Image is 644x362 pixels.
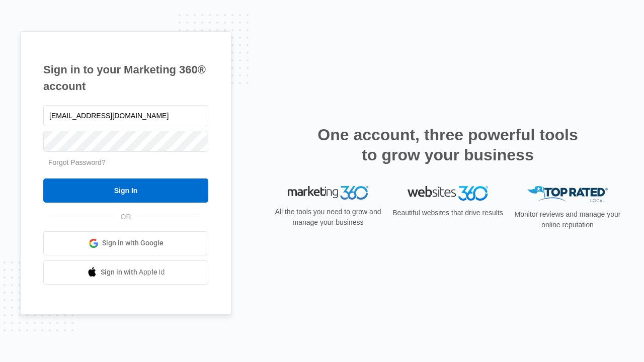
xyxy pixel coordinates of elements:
[43,105,208,126] input: Email
[101,267,165,278] span: Sign in with Apple Id
[43,178,208,203] input: Sign In
[511,209,624,230] p: Monitor reviews and manage your online reputation
[102,238,164,248] span: Sign in with Google
[408,186,488,201] img: Websites 360
[288,186,368,200] img: Marketing 360
[114,212,138,222] span: OR
[391,208,504,218] p: Beautiful websites that drive results
[43,61,208,95] h1: Sign in to your Marketing 360® account
[43,231,208,255] a: Sign in with Google
[527,186,608,203] img: Top Rated Local
[48,158,106,166] a: Forgot Password?
[272,207,384,228] p: All the tools you need to grow and manage your business
[314,125,581,165] h2: One account, three powerful tools to grow your business
[43,260,208,285] a: Sign in with Apple Id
